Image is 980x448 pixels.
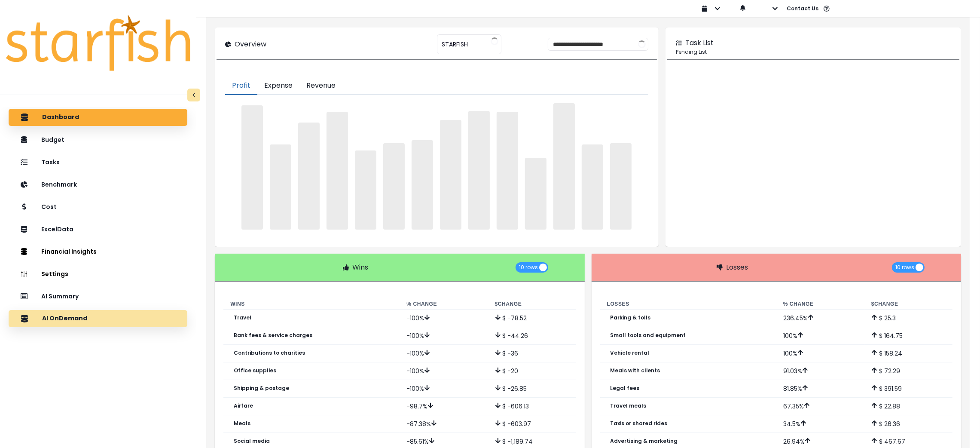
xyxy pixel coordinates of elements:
td: $ -26.85 [488,380,576,397]
td: 236.45 % [776,309,864,327]
td: 91.03 % [776,362,864,380]
p: Small tools and equipment [611,332,686,338]
span: STARFISH [442,35,468,53]
p: Shipping & postage [234,385,289,391]
p: ExcelData [41,226,73,233]
td: $ 72.29 [864,362,953,380]
td: $ -20 [488,362,576,380]
button: Settings [9,265,187,282]
td: 34.5 % [776,415,864,433]
td: $ 158.24 [864,344,953,362]
p: Vehicle rental [611,350,650,356]
th: % Change [776,299,864,310]
button: AI OnDemand [9,310,187,327]
p: Taxis or shared rides [611,420,668,427]
button: Dashboard [9,109,187,126]
td: -98.7 % [400,397,488,415]
p: Bank fees & service charges [234,332,312,338]
td: -87.38 % [400,415,488,433]
p: Wins [352,262,368,273]
p: Advertising & marketing [611,438,678,444]
span: ‌ [468,111,490,230]
td: -100 % [400,344,488,362]
button: ExcelData [9,221,187,238]
th: Wins [223,299,400,310]
p: Losses [726,262,748,273]
td: 100 % [776,344,864,362]
button: Financial Insights [9,243,187,260]
p: Cost [41,203,57,211]
span: ‌ [525,158,546,229]
span: 10 rows [895,262,914,273]
td: $ 25.3 [864,309,953,327]
p: AI Summary [41,293,79,300]
th: % Change [400,299,488,310]
p: Social media [234,438,270,444]
td: -100 % [400,362,488,380]
td: $ -78.52 [488,309,576,327]
span: ‌ [270,144,291,229]
span: ‌ [582,144,603,230]
span: ‌ [553,103,575,230]
p: Travel meals [611,403,647,409]
p: Travel [234,315,251,321]
p: Budget [41,136,64,144]
td: $ 26.36 [864,415,953,433]
p: Pending List [676,48,951,56]
td: $ -606.13 [488,397,576,415]
span: ‌ [327,112,348,230]
td: $ -603.97 [488,415,576,433]
span: ‌ [355,150,376,229]
span: ‌ [383,143,405,230]
th: $ Change [488,299,576,310]
span: ‌ [298,123,320,230]
p: AI OnDemand [42,315,87,322]
span: 10 rows [519,262,538,273]
p: Legal fees [611,385,640,391]
span: ‌ [241,105,263,230]
button: Profit [225,77,257,95]
button: Budget [9,131,187,148]
button: Benchmark [9,176,187,193]
p: Meals [234,420,250,427]
button: Revenue [299,77,342,95]
button: Tasks [9,153,187,171]
p: Airfare [234,403,253,409]
td: $ 22.88 [864,397,953,415]
span: ‌ [497,112,518,229]
p: Overview [235,39,266,49]
td: 67.35 % [776,397,864,415]
p: Parking & tolls [611,315,651,321]
p: Contributions to charities [234,350,305,356]
td: $ 164.75 [864,327,953,344]
p: Tasks [41,159,60,166]
p: Task List [685,38,714,48]
span: ‌ [610,143,632,230]
button: Expense [257,77,299,95]
td: $ -44.26 [488,327,576,344]
span: ‌ [412,140,433,230]
td: $ 391.59 [864,380,953,397]
td: $ -36 [488,344,576,362]
td: -100 % [400,309,488,327]
th: Losses [600,299,776,310]
button: AI Summary [9,288,187,305]
p: Meals with clients [611,368,660,374]
th: $ Change [864,299,953,310]
td: 100 % [776,327,864,344]
td: -100 % [400,327,488,344]
span: ‌ [440,120,461,229]
p: Office supplies [234,368,276,374]
td: 81.85 % [776,380,864,397]
p: Benchmark [41,181,77,188]
p: Dashboard [42,114,79,121]
button: Cost [9,198,187,215]
td: -100 % [400,380,488,397]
